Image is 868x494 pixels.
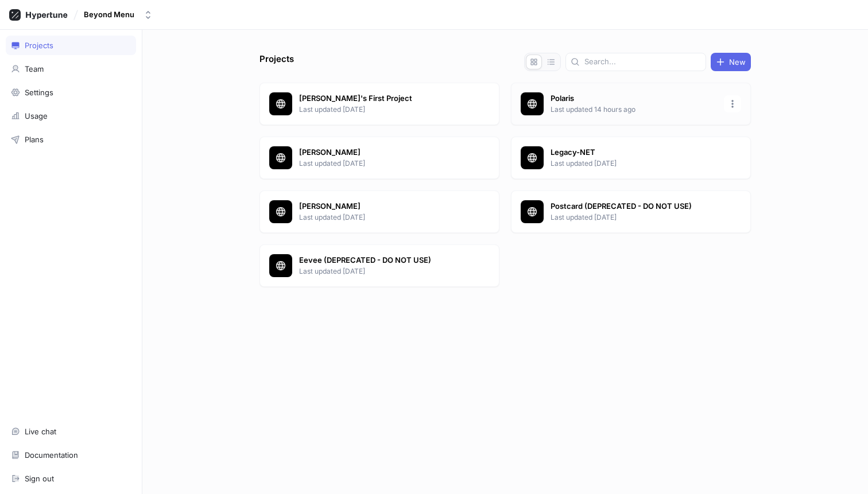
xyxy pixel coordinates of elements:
input: Search... [584,56,701,68]
a: Settings [6,83,136,102]
div: Plans [25,135,44,144]
p: Polaris [551,93,717,104]
p: Last updated [DATE] [551,158,717,169]
p: Postcard (DEPRECATED - DO NOT USE) [551,201,717,212]
p: Eevee (DEPRECATED - DO NOT USE) [299,255,466,266]
div: Beyond Menu [84,10,134,20]
p: [PERSON_NAME] [299,201,466,212]
div: Usage [25,111,48,120]
a: Documentation [6,445,136,465]
button: Beyond Menu [79,5,157,24]
p: Last updated [DATE] [299,158,466,169]
div: Projects [25,41,53,50]
p: Last updated [DATE] [299,104,466,115]
a: Usage [6,106,136,126]
p: Last updated [DATE] [551,212,717,223]
a: Team [6,59,136,79]
p: [PERSON_NAME]'s First Project [299,93,466,104]
div: Documentation [25,450,78,460]
button: New [711,53,751,71]
p: [PERSON_NAME] [299,147,466,158]
p: Projects [259,53,294,71]
span: New [729,59,746,65]
div: Sign out [25,474,54,483]
p: Legacy-NET [551,147,717,158]
p: Last updated [DATE] [299,266,466,277]
a: Plans [6,130,136,149]
div: Team [25,64,44,73]
div: Live chat [25,427,56,436]
p: Last updated [DATE] [299,212,466,223]
div: Settings [25,88,53,97]
a: Projects [6,36,136,55]
p: Last updated 14 hours ago [551,104,717,115]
